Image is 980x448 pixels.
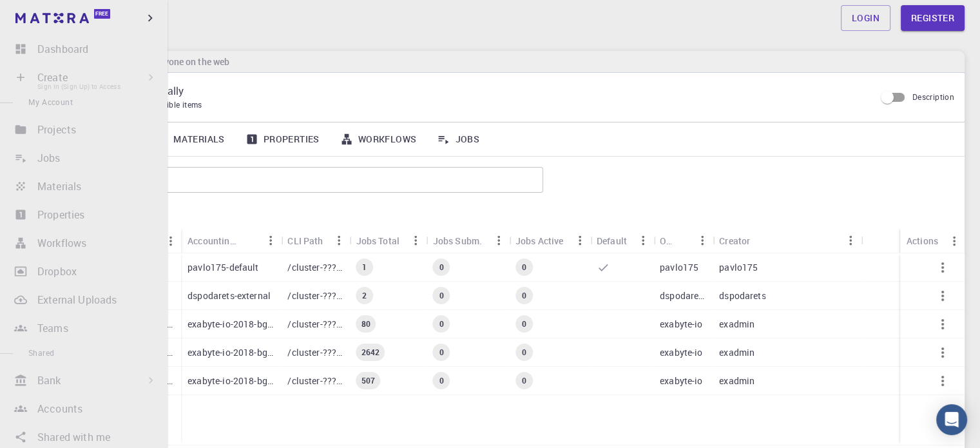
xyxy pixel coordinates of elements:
img: logo [15,13,89,23]
a: Register [901,5,965,31]
span: 0 [434,318,448,329]
p: dspodarets-external [187,289,271,302]
button: Menu [329,230,349,251]
div: Jobs Active [509,228,590,253]
p: exabyte-io [660,375,703,387]
button: Sort [240,230,260,251]
span: 1 [357,262,372,273]
div: Actions [900,228,965,253]
p: /cluster-???-share/groups/exabyte-io/exabyte-io-2018-bg-study-phase-i [287,375,343,387]
div: Creator [713,228,861,253]
a: Login [841,5,890,31]
div: CLI Path [281,228,349,253]
button: Menu [406,230,427,251]
button: Menu [840,230,861,251]
span: 0 [517,375,532,386]
span: 2642 [356,347,385,358]
p: exadmin [719,318,754,331]
button: Sort [750,230,771,251]
p: pavlo175-default [187,261,258,274]
button: Menu [692,230,713,251]
div: Accounting slug [187,228,240,253]
div: Actions [907,228,938,253]
span: 0 [434,262,448,273]
p: /cluster-???-home/pavlo175/pavlo175-default [287,261,343,274]
p: exabyte-io-2018-bg-study-phase-i-ph [187,318,274,331]
p: exabyte-io-2018-bg-study-phase-i [187,375,274,387]
span: 0 [434,347,448,358]
div: Default [597,228,627,253]
p: Shared Externally [102,83,865,99]
div: Accounting slug [181,228,281,253]
p: exabyte-io-2018-bg-study-phase-iii [187,346,274,359]
button: Menu [633,230,653,251]
p: exadmin [719,375,754,387]
span: 2 [357,290,372,301]
button: Sort [671,230,692,251]
p: /cluster-???-share/groups/exabyte-io/exabyte-io-2018-bg-study-phase-i-ph [287,318,343,331]
p: dspodarets [660,289,706,302]
button: Menu [260,230,281,251]
span: 80 [356,318,375,329]
div: Owner [660,228,671,253]
button: Menu [488,230,509,251]
div: Jobs Subm. [433,228,483,253]
p: dspodarets [719,289,766,302]
p: pavlo175 [719,261,758,274]
p: pavlo175 [660,261,698,274]
span: 0 [517,262,532,273]
div: Creator [719,228,750,253]
a: Materials [145,122,235,156]
h6: Anyone on the web [148,55,229,69]
div: Jobs Active [515,228,564,253]
p: exadmin [719,346,754,359]
button: Menu [944,231,965,251]
p: exabyte-io [660,346,703,359]
div: Owner [653,228,713,253]
p: /cluster-???-home/dspodarets/dspodarets-external [287,289,343,302]
div: CLI Path [287,228,323,253]
span: Description [912,92,954,102]
span: 0 [434,290,448,301]
span: 0 [517,347,532,358]
span: 0 [517,290,532,301]
div: Default [590,228,653,253]
a: Properties [235,122,330,156]
span: 507 [356,375,380,386]
a: Jobs [427,122,490,156]
div: Jobs Subm. [427,228,509,253]
span: My Account [28,97,73,107]
div: Jobs Total [356,228,399,253]
div: Open Intercom Messenger [936,404,967,435]
button: Menu [160,231,181,251]
p: exabyte-io [660,318,703,331]
a: Workflows [330,122,427,156]
p: /cluster-???-share/groups/exabyte-io/exabyte-io-2018-bg-study-phase-iii [287,346,343,359]
div: Jobs Total [349,228,426,253]
button: Menu [570,230,590,251]
span: 0 [517,318,532,329]
span: 0 [434,375,448,386]
span: Shared [28,347,54,358]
